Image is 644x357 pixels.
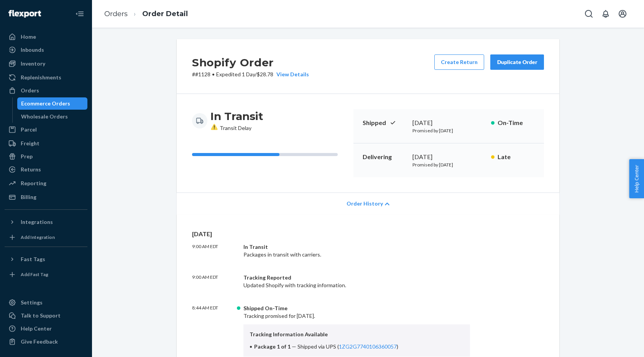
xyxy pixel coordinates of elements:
div: Ecommerce Orders [21,100,70,107]
p: 8:44 AM EDT [192,304,237,357]
a: Ecommerce Orders [17,97,88,110]
div: Give Feedback [21,338,58,345]
p: Delivering [363,153,406,161]
button: Create Return [434,54,484,70]
div: Wholesale Orders [21,113,68,120]
p: Late [498,153,535,161]
a: Reporting [5,177,87,189]
div: Help Center [21,325,52,332]
a: Orders [104,10,128,18]
div: Replenishments [21,74,61,81]
div: [DATE] [412,153,485,161]
a: Wholesale Orders [17,110,88,123]
div: Parcel [21,126,37,133]
div: Shipped On-Time [243,304,470,312]
a: Billing [5,191,87,203]
h3: In Transit [210,109,263,123]
h2: Shopify Order [192,54,309,71]
button: Help Center [629,159,644,198]
div: Tracking promised for [DATE]. [243,304,470,357]
p: 9:00 AM EDT [192,243,237,258]
span: Order History [347,200,383,207]
div: Home [21,33,36,41]
span: Shipped via UPS ( ) [297,343,398,350]
p: [DATE] [192,230,544,239]
button: Fast Tags [5,253,87,265]
ol: breadcrumbs [98,3,194,25]
p: Shipped [363,118,406,127]
iframe: Opens a widget where you can chat to one of our agents [594,334,636,353]
p: Promised by [DATE] [412,161,485,168]
button: Talk to Support [5,309,87,322]
div: Duplicate Order [497,58,537,66]
a: Replenishments [5,71,87,84]
a: Inbounds [5,44,87,56]
button: View Details [273,71,309,78]
div: Integrations [21,218,53,226]
a: 1ZG2G7740106360057 [339,343,397,350]
img: Flexport logo [8,10,41,18]
a: Returns [5,163,87,176]
div: Inventory [21,60,45,67]
a: Orders [5,84,87,97]
a: Home [5,31,87,43]
span: Package 1 of 1 [254,343,291,350]
a: Settings [5,296,87,309]
p: Promised by [DATE] [412,127,485,134]
div: Talk to Support [21,312,61,319]
button: Open notifications [598,6,613,21]
button: Close Navigation [72,6,87,21]
a: Help Center [5,322,87,335]
div: Packages in transit with carriers. [243,243,470,258]
span: Expedited 1 Day [216,71,255,77]
a: Inventory [5,58,87,70]
a: Add Integration [5,231,87,243]
div: Freight [21,140,39,147]
div: Prep [21,153,33,160]
p: 9:00 AM EDT [192,274,237,289]
div: Add Integration [21,234,55,240]
a: Freight [5,137,87,150]
button: Give Feedback [5,336,87,348]
span: Transit Delay [210,125,251,131]
div: Returns [21,166,41,173]
div: Tracking Reported [243,274,470,281]
button: Open account menu [615,6,630,21]
p: # #1128 / $28.78 [192,71,309,78]
div: Billing [21,193,36,201]
button: Integrations [5,216,87,228]
button: Open Search Box [581,6,596,21]
div: Updated Shopify with tracking information. [243,274,470,289]
div: Add Fast Tag [21,271,48,278]
button: Duplicate Order [490,54,544,70]
a: Prep [5,150,87,163]
a: Order Detail [142,10,188,18]
div: Settings [21,299,43,306]
span: — [292,343,296,350]
div: Orders [21,87,39,94]
div: Fast Tags [21,255,45,263]
p: On-Time [498,118,535,127]
a: Add Fast Tag [5,268,87,281]
span: • [212,71,215,77]
div: In Transit [243,243,470,251]
div: [DATE] [412,118,485,127]
div: Inbounds [21,46,44,54]
a: Parcel [5,123,87,136]
p: Tracking Information Available [250,331,464,338]
div: Reporting [21,179,46,187]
